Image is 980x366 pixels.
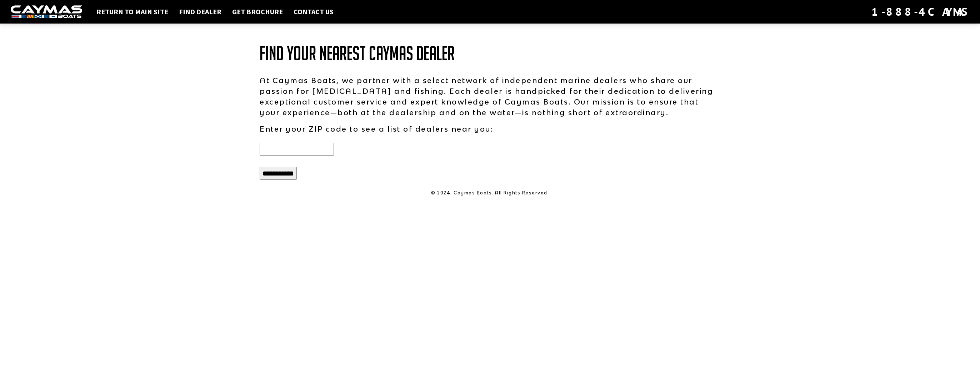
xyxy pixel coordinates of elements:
a: Find Dealer [175,7,225,16]
div: 1-888-4CAYMAS [871,4,969,20]
img: white-logo-c9c8dbefe5ff5ceceb0f0178aa75bf4bb51f6bca0971e226c86eb53dfe498488.png [11,5,82,19]
p: Enter your ZIP code to see a list of dealers near you: [260,123,720,134]
p: At Caymas Boats, we partner with a select network of independent marine dealers who share our pas... [260,75,720,118]
a: Return to main site [93,7,172,16]
a: Get Brochure [229,7,286,16]
h1: Find Your Nearest Caymas Dealer [260,43,720,64]
a: Contact Us [290,7,337,16]
p: © 2024. Caymas Boats. All Rights Reserved. [260,190,720,196]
